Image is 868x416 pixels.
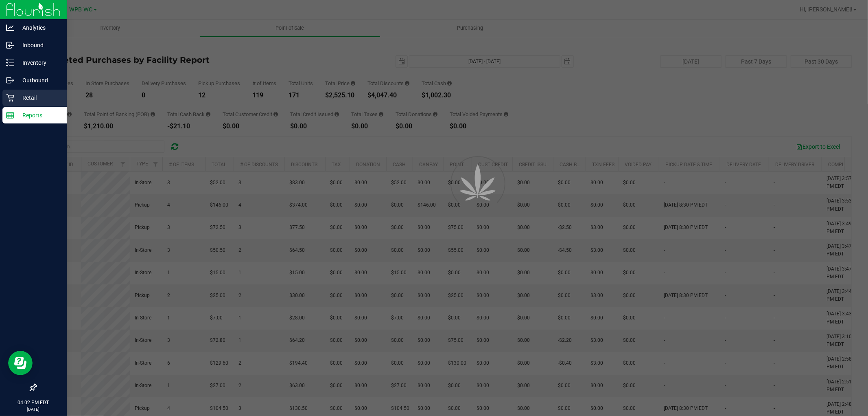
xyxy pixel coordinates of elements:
[4,406,63,412] p: [DATE]
[6,24,14,32] inline-svg: Analytics
[14,58,63,68] p: Inventory
[6,76,14,84] inline-svg: Outbound
[14,110,63,120] p: Reports
[14,93,63,103] p: Retail
[14,40,63,50] p: Inbound
[6,59,14,67] inline-svg: Inventory
[8,351,33,375] iframe: Resource center
[6,94,14,102] inline-svg: Retail
[14,75,63,85] p: Outbound
[4,399,63,406] p: 04:02 PM EDT
[14,23,63,33] p: Analytics
[6,41,14,49] inline-svg: Inbound
[6,111,14,119] inline-svg: Reports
